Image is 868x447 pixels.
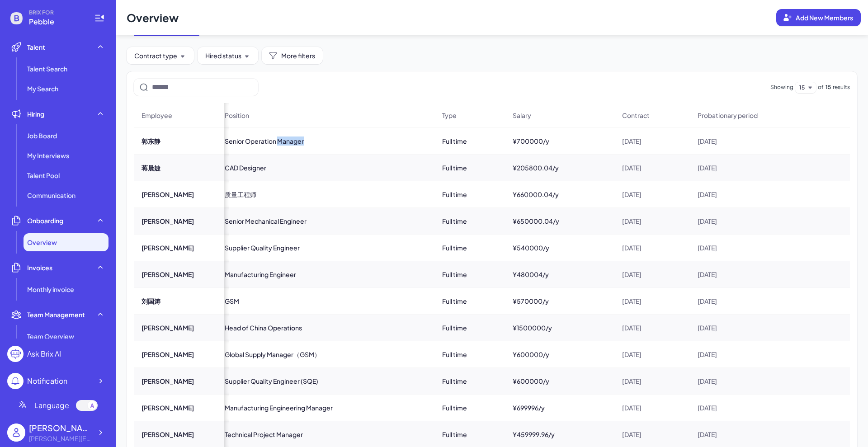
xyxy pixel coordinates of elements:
[225,376,318,386] span: Supplier Quality Engineer (SQE)
[690,368,822,394] div: [DATE]
[833,83,850,91] span: results
[142,111,172,120] span: Employee
[225,163,266,172] span: CAD Designer
[142,323,194,332] button: [PERSON_NAME]
[225,430,303,439] span: Technical Project Manager
[776,9,861,26] button: Add New Members
[27,238,57,247] span: Overview
[27,151,69,160] span: My Interviews
[142,403,194,412] button: [PERSON_NAME]
[690,342,822,367] div: [DATE]
[505,422,613,447] div: ¥459999.96/y
[27,191,75,200] span: Communication
[225,111,249,120] span: Position
[27,109,44,118] span: Hiring
[27,310,85,319] span: Team Management
[615,368,689,394] div: [DATE]
[29,434,92,443] div: shruthi@pebblelife.com
[442,190,467,199] span: Full time
[690,182,822,207] div: [DATE]
[615,315,689,340] div: [DATE]
[505,208,613,234] div: ¥650000.04/y
[615,208,689,234] div: [DATE]
[442,350,467,359] span: Full time
[442,243,467,252] span: Full time
[27,84,58,93] span: My Search
[142,163,160,172] button: 蒋晨婕
[615,235,689,260] div: [DATE]
[690,395,822,420] div: [DATE]
[225,270,296,279] span: Manufacturing Engineer
[505,235,613,260] div: ¥540000/y
[29,422,92,434] div: shruthi
[142,270,194,279] button: [PERSON_NAME]
[615,182,689,207] div: [DATE]
[27,263,52,272] span: Invoices
[142,296,160,306] button: 刘国涛
[27,171,60,180] span: Talent Pool
[225,296,239,306] span: GSM
[826,83,831,91] span: 15
[29,16,83,27] span: Pebble
[205,52,241,60] span: Hired status
[27,332,74,341] span: Team Overview
[225,350,321,359] span: Global Supply Manager（GSM）
[505,262,613,287] div: ¥480004/y
[615,128,689,154] div: [DATE]
[27,42,45,52] span: Talent
[690,128,822,154] div: [DATE]
[134,52,177,60] span: Contract type
[199,12,265,36] span: Active
[225,136,304,146] span: Senior Operation Manager
[225,216,307,226] span: Senior Mechanical Engineer
[698,111,758,120] span: Probationary period
[442,163,467,172] span: Full time
[690,208,822,234] div: [DATE]
[505,395,613,420] div: ¥699996/y
[225,243,300,252] span: Supplier Quality Engineer
[690,155,822,180] div: [DATE]
[505,182,613,207] div: ¥660000.04/y
[615,262,689,287] div: [DATE]
[442,376,467,386] span: Full time
[442,136,467,146] span: Full time
[505,368,613,394] div: ¥600000/y
[690,288,822,314] div: [DATE]
[281,52,315,60] span: More filters
[690,262,822,287] div: [DATE]
[615,395,689,420] div: [DATE]
[29,9,83,16] span: BRIX FOR
[513,111,531,120] span: Salary
[225,403,333,412] span: Manufacturing Engineering Manager
[225,323,302,332] span: Head of China Operations
[142,376,194,386] button: [PERSON_NAME]
[142,190,194,199] button: [PERSON_NAME]
[690,315,822,340] div: [DATE]
[615,342,689,367] div: [DATE]
[442,111,457,120] span: Type
[818,83,824,91] span: of
[622,111,650,120] span: Contract
[262,47,323,64] button: More filters
[442,403,467,412] span: Full time
[142,243,194,252] button: [PERSON_NAME]
[615,288,689,314] div: [DATE]
[198,47,258,64] button: Hired status
[799,82,805,93] button: 15
[690,235,822,260] div: [DATE]
[27,348,61,359] div: Ask Brix AI
[27,285,74,294] span: Monthly invoice
[27,216,63,225] span: Onboarding
[770,83,793,91] span: Showing
[142,136,160,146] button: 郭东静
[142,216,194,226] button: [PERSON_NAME]
[505,315,613,340] div: ¥1500000/y
[34,400,69,411] span: Language
[442,270,467,279] span: Full time
[442,296,467,306] span: Full time
[505,288,613,314] div: ¥570000/y
[27,131,57,140] span: Job Board
[505,155,613,180] div: ¥205800.04/y
[442,430,467,439] span: Full time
